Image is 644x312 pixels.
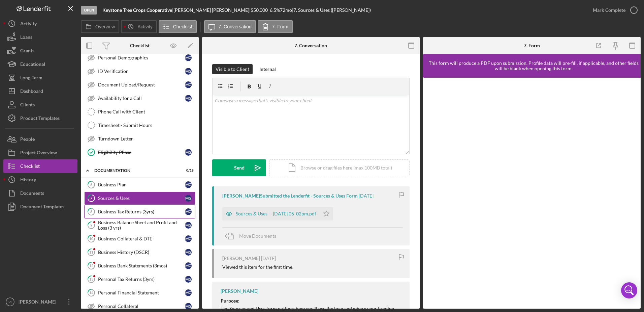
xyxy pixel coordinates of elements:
[98,136,195,141] div: Turndown Letter
[84,146,195,159] a: Eligibility PhaseMG
[98,277,185,282] div: Personal Tax Returns (3yrs)
[159,20,197,33] button: Checklist
[259,64,276,74] div: Internal
[185,289,192,296] div: M G
[239,233,276,239] span: Move Documents
[185,222,192,229] div: M G
[84,92,195,105] a: Availability for a CallMG
[81,6,97,15] div: Open
[8,300,11,304] text: VI
[212,64,253,74] button: Visible to Client
[95,24,115,29] label: Overview
[236,211,316,216] div: Sources & Uses -- [DATE] 05_02pm.pdf
[90,182,93,187] tspan: 6
[98,123,195,128] div: Timesheet - Submit Hours
[121,20,157,33] button: Activity
[81,20,119,33] button: Overview
[89,250,93,254] tspan: 11
[98,182,185,187] div: Business Plan
[185,208,192,215] div: M G
[185,195,192,202] div: M G
[173,7,251,13] div: [PERSON_NAME] [PERSON_NAME] |
[98,209,185,214] div: Business Tax Returns (3yrs)
[89,263,93,268] tspan: 12
[185,235,192,242] div: M G
[84,64,195,78] a: ID VerificationMG
[593,3,625,17] div: Mark Complete
[222,256,260,261] div: [PERSON_NAME]
[94,168,177,173] div: Documentation
[98,150,185,155] div: Eligibility Phase
[222,264,293,270] div: Viewed this item for the first time.
[102,7,172,13] b: Keystone Tree Crops Cooperative
[185,249,192,256] div: M G
[359,193,374,199] time: 2025-08-29 21:02
[89,277,93,281] tspan: 13
[84,259,195,272] a: 12Business Bank Statements (3mos)MG
[89,290,94,295] tspan: 14
[98,55,185,60] div: Personal Demographics
[185,181,192,188] div: M G
[84,245,195,259] a: 11Business History (DSCR)MG
[130,43,150,48] div: Checklist
[98,304,185,309] div: Personal Collateral
[256,64,279,74] button: Internal
[3,295,77,309] button: VI[PERSON_NAME]
[84,232,195,245] a: 10Business Collateral & DTEMG
[222,228,283,244] button: Move Documents
[98,96,185,101] div: Availability for a Call
[90,223,93,227] tspan: 9
[185,149,192,156] div: M G
[102,7,173,13] div: |
[261,256,276,261] time: 2025-08-29 20:40
[98,263,185,268] div: Business Bank Statements (3mos)
[98,290,185,295] div: Personal Financial Statement
[98,109,195,114] div: Phone Call with Client
[84,218,195,232] a: 9Business Balance Sheet and Profit and Loss (3 yrs)MG
[84,78,195,92] a: Document Upload/RequestMG
[84,191,195,205] a: 7Sources & UsesMG
[185,81,192,88] div: M G
[84,205,195,218] a: 8Business Tax Returns (3yrs)MG
[185,303,192,310] div: M G
[84,178,195,191] a: 6Business PlanMG
[219,24,252,29] label: 7. Conversation
[173,24,192,29] label: Checklist
[272,24,288,29] label: 7. Form
[98,196,185,201] div: Sources & Uses
[185,276,192,283] div: M G
[98,82,185,87] div: Document Upload/Request
[221,288,258,294] div: [PERSON_NAME]
[270,7,280,13] div: 6.5 %
[137,24,152,29] label: Activity
[98,69,185,74] div: ID Verification
[185,95,192,102] div: M G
